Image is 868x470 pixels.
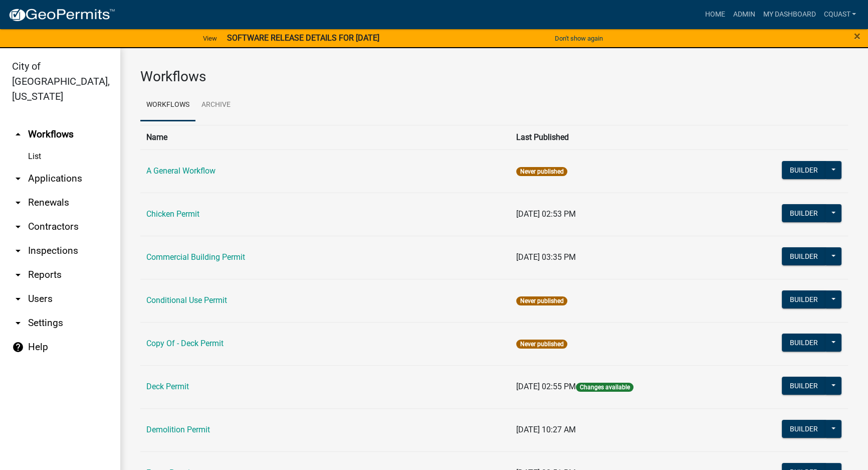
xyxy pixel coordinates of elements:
[551,30,607,47] button: Don't show again
[782,204,826,222] button: Builder
[516,296,567,305] span: Never published
[782,334,826,352] button: Builder
[12,221,24,233] i: arrow_drop_down
[759,5,819,24] a: My Dashboard
[146,209,199,219] a: Chicken Permit
[782,247,826,265] button: Builder
[146,339,224,348] a: Copy Of - Deck Permit
[199,30,221,47] a: View
[819,5,860,24] a: cquast
[12,128,24,140] i: arrow_drop_up
[140,68,848,85] h3: Workflows
[227,33,379,43] strong: SOFTWARE RELEASE DETAILS FOR [DATE]
[516,340,567,349] span: Never published
[146,252,245,262] a: Commercial Building Permit
[516,252,576,262] span: [DATE] 03:35 PM
[146,382,189,391] a: Deck Permit
[516,167,567,176] span: Never published
[854,29,860,43] span: ×
[146,295,227,305] a: Conditional Use Permit
[576,383,633,392] span: Changes available
[854,30,860,42] button: Close
[140,89,195,121] a: Workflows
[516,382,576,391] span: [DATE] 02:55 PM
[510,125,726,149] th: Last Published
[782,420,826,438] button: Builder
[12,269,24,281] i: arrow_drop_down
[729,5,759,24] a: Admin
[782,377,826,395] button: Builder
[12,173,24,185] i: arrow_drop_down
[140,125,510,149] th: Name
[12,341,24,353] i: help
[146,425,210,434] a: Demolition Permit
[12,245,24,257] i: arrow_drop_down
[195,89,237,121] a: Archive
[516,425,576,434] span: [DATE] 10:27 AM
[782,161,826,179] button: Builder
[701,5,729,24] a: Home
[12,293,24,305] i: arrow_drop_down
[12,197,24,209] i: arrow_drop_down
[146,166,215,176] a: A General Workflow
[12,317,24,329] i: arrow_drop_down
[782,290,826,308] button: Builder
[516,209,576,219] span: [DATE] 02:53 PM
